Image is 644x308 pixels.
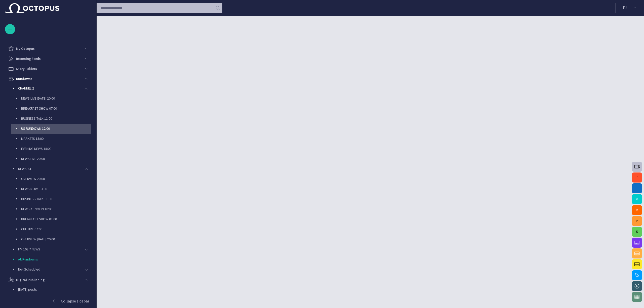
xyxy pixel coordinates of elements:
[11,204,91,214] div: NEWS AT NOON 10:00
[11,134,91,144] div: MARKETS 15:00
[18,257,91,262] p: All Rundowns
[21,146,91,151] p: EVENING NEWS 18:00
[8,285,91,295] div: [DATE] posts
[8,255,91,265] div: All Rundowns
[11,225,91,235] div: CULTURE 07:00
[16,46,35,51] p: My Octopus
[18,287,91,292] p: [DATE] posts
[632,194,642,204] button: M
[21,206,91,211] p: NEWS AT NOON 10:00
[11,214,91,225] div: BREAKFAST SHOW 08:00
[632,183,642,193] button: I
[18,166,81,171] p: NEWS 24
[21,237,91,242] p: OVERVIEW [DATE] 20:00
[11,114,91,124] div: BUSINESS TALK 11:00
[21,196,91,201] p: BUSINESS TALK 11:00
[18,267,81,272] p: Not Scheduled
[21,227,91,232] p: CULTURE 07:00
[18,86,81,91] p: CHANNEL 2
[21,96,91,101] p: NEWS LIVE [DATE] 20:00
[632,205,642,215] button: M
[21,126,91,131] p: US RUNDOWN 12:00
[21,186,91,191] p: NEWS NOW! 13:00
[61,298,89,304] p: Collapse sidebar
[11,94,91,104] div: NEWS LIVE [DATE] 20:00
[632,216,642,226] button: P
[16,56,41,61] p: Incoming Feeds
[632,172,642,183] button: f
[11,154,91,164] div: NEWS LIVE 20:00
[21,116,91,121] p: BUSINESS TALK 11:00
[11,124,91,134] div: US RUNDOWN 12:00
[21,106,91,111] p: BREAKFAST SHOW 07:00
[5,296,91,306] button: Collapse sidebar
[5,43,91,296] ul: main menu
[5,3,59,13] img: Octopus News Room
[21,216,91,222] p: BREAKFAST SHOW 08:00
[619,3,641,12] button: PJ
[11,174,91,184] div: OVERVIEW 20:00
[623,5,627,11] p: P J
[21,176,91,181] p: OVERVIEW 20:00
[18,247,81,252] p: FM 103.7 NEWS
[11,235,91,245] div: OVERVIEW [DATE] 20:00
[632,227,642,237] button: S
[11,194,91,204] div: BUSINESS TALK 11:00
[11,144,91,154] div: EVENING NEWS 18:00
[21,136,91,141] p: MARKETS 15:00
[16,66,37,71] p: Story Folders
[11,104,91,114] div: BREAKFAST SHOW 07:00
[16,277,45,282] p: Digital Publishing
[16,76,32,81] p: Rundowns
[21,156,91,161] p: NEWS LIVE 20:00
[11,184,91,194] div: NEWS NOW! 13:00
